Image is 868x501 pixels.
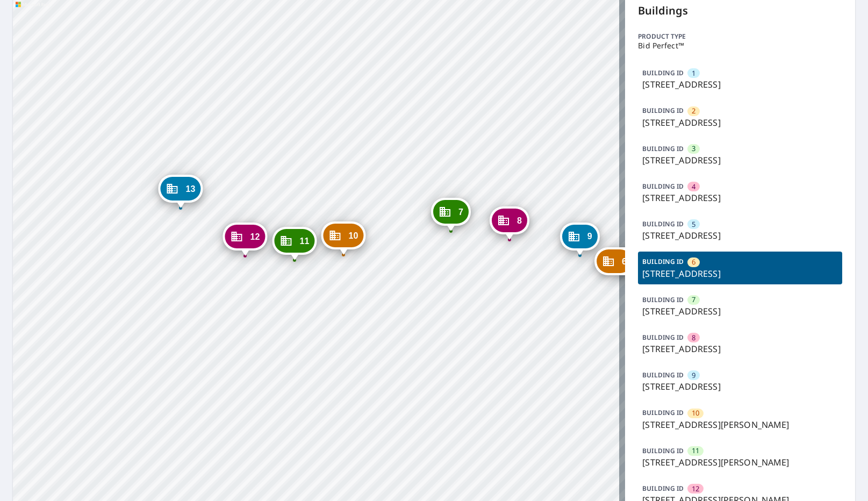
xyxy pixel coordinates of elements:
p: BUILDING ID [642,219,684,228]
span: 6 [622,257,627,266]
span: 4 [692,182,695,192]
span: 12 [692,484,699,494]
p: Bid Perfect™ [638,41,842,50]
p: Product type [638,32,842,41]
span: 9 [587,232,592,240]
span: 1 [692,68,695,78]
span: 3 [692,144,695,154]
p: [STREET_ADDRESS][PERSON_NAME] [642,418,838,431]
span: 8 [517,217,522,225]
div: Dropped pin, building 9, Commercial property, 12121 Sugar Mill Rd Longmont, CO 80501 [560,223,600,256]
p: BUILDING ID [642,484,684,493]
div: Dropped pin, building 8, Commercial property, 12121 Sugar Mill Rd Longmont, CO 80501 [490,206,529,240]
span: 5 [692,219,695,230]
div: Dropped pin, building 11, Commercial property, 11504 E Rogers Rd Longmont, CO 80501 [272,227,317,260]
p: BUILDING ID [642,408,684,417]
div: Dropped pin, building 7, Commercial property, 12121 Sugar Mill Rd Longmont, CO 80501 [431,198,471,231]
p: BUILDING ID [642,257,684,266]
p: [STREET_ADDRESS] [642,267,838,280]
div: Dropped pin, building 12, Commercial property, 11504 E Rogers Rd Longmont, CO 80501 [223,223,267,256]
span: 10 [692,408,699,418]
span: 13 [185,185,195,193]
p: BUILDING ID [642,370,684,380]
p: BUILDING ID [642,333,684,342]
span: 2 [692,106,695,116]
p: [STREET_ADDRESS] [642,305,838,318]
span: 11 [299,237,309,245]
span: 10 [349,232,358,240]
p: BUILDING ID [642,106,684,115]
p: BUILDING ID [642,144,684,153]
p: [STREET_ADDRESS][PERSON_NAME] [642,456,838,469]
span: 12 [250,233,260,241]
p: [STREET_ADDRESS] [642,191,838,204]
span: 11 [692,446,699,456]
span: 9 [692,370,695,381]
p: Buildings [638,3,842,19]
span: 8 [692,333,695,343]
p: [STREET_ADDRESS] [642,116,838,129]
div: Dropped pin, building 13, Commercial property, 11504 E Rogers Rd Longmont, CO 80501 [158,175,203,208]
p: BUILDING ID [642,68,684,77]
span: 7 [692,295,695,305]
p: [STREET_ADDRESS] [642,154,838,167]
p: BUILDING ID [642,182,684,191]
p: [STREET_ADDRESS] [642,78,838,91]
p: [STREET_ADDRESS] [642,380,838,393]
p: [STREET_ADDRESS] [642,229,838,242]
div: Dropped pin, building 10, Commercial property, 11504 E Rogers Rd Longmont, CO 80501 [321,221,366,255]
p: BUILDING ID [642,446,684,455]
p: [STREET_ADDRESS] [642,342,838,355]
span: 6 [692,257,695,267]
p: BUILDING ID [642,295,684,304]
span: 7 [458,208,463,216]
div: Dropped pin, building 6, Commercial property, 12121 Sugar Mill Rd Longmont, CO 80501 [594,247,723,281]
